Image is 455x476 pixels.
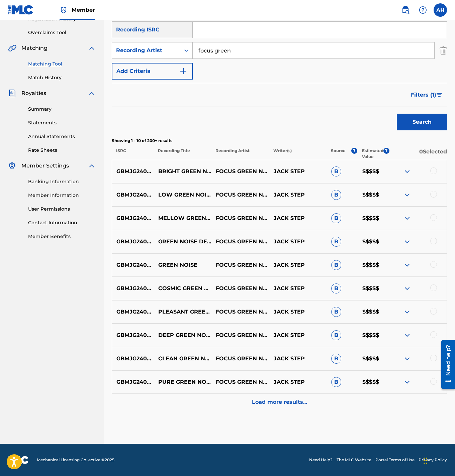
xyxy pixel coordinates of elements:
[8,44,16,52] img: Matching
[112,238,154,246] p: GBMJG2403711
[269,378,327,386] p: JACK STEP
[331,377,341,387] span: B
[28,192,96,199] a: Member Information
[383,148,389,154] span: ?
[403,355,411,363] img: expand
[331,260,341,270] span: B
[112,1,447,134] form: Search Form
[154,355,211,363] p: CLEAN GREEN NOISE
[337,457,371,463] a: The MLC Website
[252,398,307,406] p: Load more results...
[8,89,16,97] img: Royalties
[411,91,436,99] span: Filters ( 1 )
[403,378,411,386] img: expand
[28,61,96,68] a: Matching Tool
[358,284,389,292] p: $$$$$
[331,166,341,176] span: B
[116,46,176,54] div: Recording Artist
[112,355,154,363] p: GBMJG2403713
[28,29,96,36] a: Overclaims Tool
[112,284,154,292] p: GBMJG2403718
[211,261,269,269] p: FOCUS GREEN NOISE|GREEN NOISE FOR SLEEP
[21,44,48,52] span: Matching
[269,214,327,222] p: JACK STEP
[358,331,389,339] p: $$$$$
[28,206,96,213] a: User Permissions
[331,330,341,340] span: B
[403,238,411,246] img: expand
[28,147,96,154] a: Rate Sheets
[8,5,34,15] img: MLC Logo
[154,148,211,160] p: Recording Title
[358,261,389,269] p: $$$$$
[358,191,389,199] p: $$$$$
[112,331,154,339] p: GBMJG2403712
[28,133,96,140] a: Annual Statements
[437,93,442,97] img: filter
[88,44,96,52] img: expand
[88,89,96,97] img: expand
[28,106,96,113] a: Summary
[358,238,389,246] p: $$$$$
[28,178,96,185] a: Banking Information
[28,233,96,240] a: Member Benefits
[154,378,211,386] p: PURE GREEN NOISE
[358,308,389,316] p: $$$$$
[60,6,68,14] img: Top Rightsholder
[112,214,154,222] p: GBMJG2403717
[8,456,29,464] img: logo
[399,3,412,17] a: Public Search
[154,238,211,246] p: GREEN NOISE DEEP SLEEP
[72,6,95,14] span: Member
[269,148,326,160] p: Writer(s)
[403,191,411,199] img: expand
[358,167,389,175] p: $$$$$
[331,190,341,200] span: B
[88,162,96,170] img: expand
[403,331,411,339] img: expand
[331,237,341,247] span: B
[154,167,211,175] p: BRIGHT GREEN NOISE
[269,284,327,292] p: JACK STEP
[154,191,211,199] p: LOW GREEN NOISE
[112,138,447,144] p: Showing 1 - 10 of 200+ results
[434,3,447,17] div: User Menu
[358,355,389,363] p: $$$$$
[211,214,269,222] p: FOCUS GREEN NOISE|GREEN NOISE FOR SLEEP
[403,284,411,292] img: expand
[331,307,341,317] span: B
[351,148,357,154] span: ?
[436,338,455,391] iframe: Resource Center
[331,213,341,223] span: B
[37,457,114,463] span: Mechanical Licensing Collective © 2025
[389,148,447,160] p: 0 Selected
[112,148,154,160] p: ISRC
[401,6,409,14] img: search
[269,167,327,175] p: JACK STEP
[375,457,415,463] a: Portal Terms of Use
[112,308,154,316] p: GBMJG2403719
[269,238,327,246] p: JACK STEP
[403,308,411,316] img: expand
[424,451,428,471] div: Drag
[309,457,333,463] a: Need Help?
[28,119,96,126] a: Statements
[422,444,455,476] div: Chat Widget
[179,67,187,75] img: 9d2ae6d4665cec9f34b9.svg
[211,284,269,292] p: FOCUS GREEN NOISE|GREEN NOISE FOR SLEEP
[211,238,269,246] p: FOCUS GREEN NOISE|GREEN NOISE FOR SLEEP
[269,308,327,316] p: JACK STEP
[416,3,430,17] div: Help
[154,308,211,316] p: PLEASANT GREEN NOISE
[269,191,327,199] p: JACK STEP
[269,261,327,269] p: JACK STEP
[112,167,154,175] p: GBMJG2403716
[211,167,269,175] p: FOCUS GREEN NOISE|GREEN NOISE FOR SLEEP
[211,308,269,316] p: FOCUS GREEN NOISE|GREEN NOISE FOR SLEEP
[154,214,211,222] p: MELLOW GREEN NOISE
[331,354,341,364] span: B
[28,74,96,81] a: Match History
[403,261,411,269] img: expand
[21,162,69,170] span: Member Settings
